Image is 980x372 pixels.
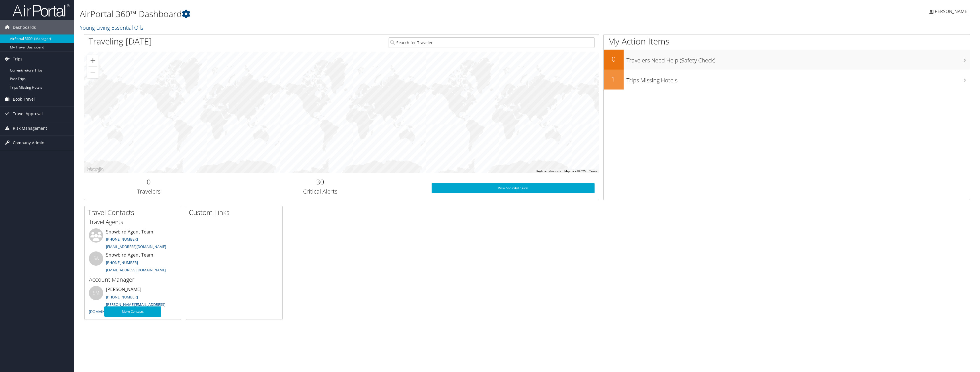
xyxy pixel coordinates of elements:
[106,237,138,242] a: [PHONE_NUMBER]
[13,136,44,150] span: Company Admin
[13,121,47,135] span: Risk Management
[106,244,166,249] a: [EMAIL_ADDRESS][DOMAIN_NAME]
[106,294,138,300] a: [PHONE_NUMBER]
[189,208,282,217] h2: Custom Links
[589,170,597,173] a: Terms (opens in new tab)
[604,74,624,84] h2: 1
[604,70,970,90] a: 1Trips Missing Hotels
[89,286,103,300] div: SM
[13,4,70,17] img: airportal-logo.png
[929,3,974,20] a: [PERSON_NAME]
[13,107,43,121] span: Travel Approval
[86,286,179,316] li: [PERSON_NAME]
[80,24,145,31] a: Young Living Essential Oils
[564,170,586,173] span: Map data ©2025
[106,260,138,265] a: [PHONE_NUMBER]
[89,218,177,226] h3: Travel Agents
[604,54,624,64] h2: 0
[432,183,595,193] a: View SecurityLogic®
[86,166,105,173] a: Open this area in Google Maps (opens a new window)
[626,54,970,64] h3: Travelers Need Help (Safety Check)
[217,177,423,187] h2: 30
[89,35,152,47] h1: Traveling [DATE]
[217,188,423,196] h3: Critical Alerts
[89,251,103,266] div: SA
[87,208,181,217] h2: Travel Contacts
[604,50,970,70] a: 0Travelers Need Help (Safety Check)
[389,37,594,48] input: Search for Traveler
[87,67,99,78] button: Zoom out
[80,8,676,20] h1: AirPortal 360™ Dashboard
[604,35,970,47] h1: My Action Items
[13,92,35,106] span: Book Travel
[104,306,161,317] a: More Contacts
[89,177,209,187] h2: 0
[106,267,166,273] a: [EMAIL_ADDRESS][DOMAIN_NAME]
[86,166,105,173] img: Google
[13,52,23,66] span: Trips
[89,276,177,284] h3: Account Manager
[89,188,209,196] h3: Travelers
[89,302,165,314] a: [PERSON_NAME][EMAIL_ADDRESS][DOMAIN_NAME]
[933,8,969,15] span: [PERSON_NAME]
[536,169,561,173] button: Keyboard shortcuts
[13,20,36,34] span: Dashboards
[86,228,179,252] li: Snowbird Agent Team
[86,251,179,275] li: Snowbird Agent Team
[626,74,970,84] h3: Trips Missing Hotels
[87,55,99,66] button: Zoom in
